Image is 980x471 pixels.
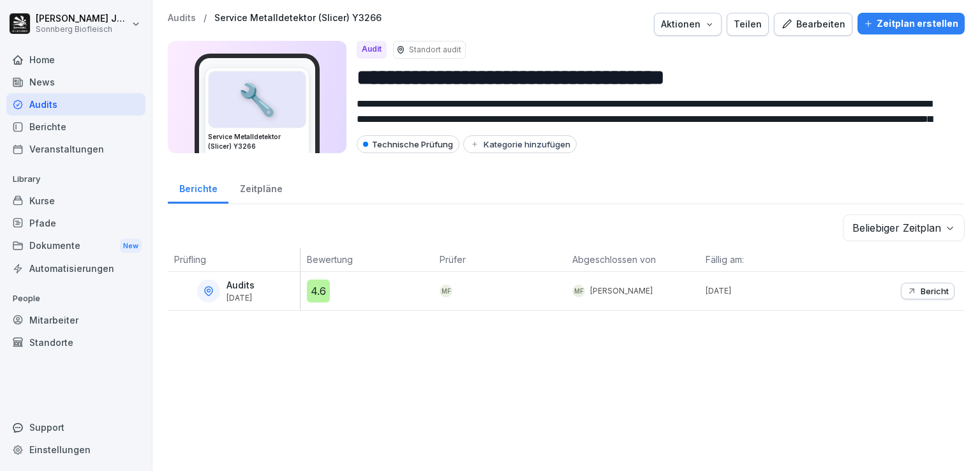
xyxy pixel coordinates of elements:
[781,17,845,31] div: Bearbeiten
[36,13,129,24] p: [PERSON_NAME] Jungmann
[440,285,452,297] div: MF
[6,416,145,438] div: Support
[6,234,145,258] div: Dokumente
[921,286,949,296] p: Bericht
[228,171,293,204] a: Zeitpläne
[734,17,762,31] div: Teilen
[307,280,330,303] div: 4.6
[36,25,129,34] p: Sonnberg Biofleisch
[6,234,145,258] a: DokumenteNew
[572,253,692,266] p: Abgeschlossen von
[208,132,306,151] h3: Service Metalldetektor (Slicer) Y3266
[174,253,293,266] p: Prüfling
[226,294,255,303] p: [DATE]
[209,71,306,128] div: 🔧
[6,71,145,93] a: News
[774,13,852,36] button: Bearbeiten
[6,49,145,71] a: Home
[6,190,145,212] a: Kurse
[590,285,653,297] p: [PERSON_NAME]
[357,135,459,153] div: Technische Prüfung
[433,248,566,272] th: Prüfer
[307,253,427,266] p: Bewertung
[6,438,145,461] a: Einstellungen
[409,44,461,56] p: Standort audit
[463,135,577,153] button: Kategorie hinzufügen
[699,248,832,272] th: Fällig am:
[214,13,382,24] a: Service Metalldetektor (Slicer) Y3266
[706,285,832,297] p: [DATE]
[6,257,145,280] a: Automatisierungen
[572,285,585,297] div: MF
[168,13,196,24] a: Audits
[857,13,965,34] button: Zeitplan erstellen
[661,17,715,31] div: Aktionen
[727,13,769,36] button: Teilen
[6,331,145,354] a: Standorte
[6,169,145,190] p: Library
[654,13,722,36] button: Aktionen
[6,116,145,138] a: Berichte
[6,212,145,234] a: Pfade
[204,13,207,24] p: /
[168,171,228,204] a: Berichte
[6,138,145,160] a: Veranstaltungen
[864,17,958,31] div: Zeitplan erstellen
[357,41,387,59] div: Audit
[6,93,145,116] a: Audits
[6,288,145,309] p: People
[120,239,142,253] div: New
[901,283,954,299] button: Bericht
[470,139,570,149] div: Kategorie hinzufügen
[6,309,145,331] a: Mitarbeiter
[226,280,255,291] p: Audits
